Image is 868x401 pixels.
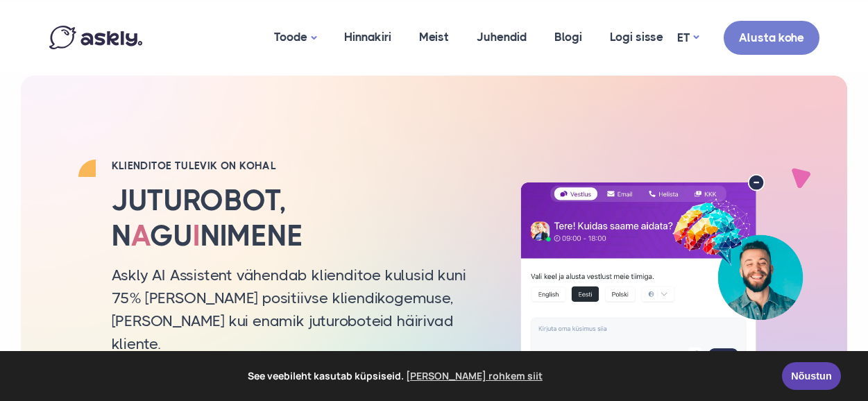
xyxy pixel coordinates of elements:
img: Askly [49,26,142,49]
a: Meist [405,3,463,71]
a: ET [677,28,699,48]
a: Toode [260,3,330,72]
a: learn more about cookies [404,366,545,386]
p: Askly AI Assistent vähendab klienditoe kulusid kuni 75% [PERSON_NAME] positiivse kliendikogemuse,... [112,264,486,355]
span: a [131,219,150,253]
span: i [193,219,200,253]
a: Nõustun [782,362,841,390]
h2: Klienditoe tulevik on kohal [112,159,486,173]
a: Hinnakiri [330,3,405,71]
a: Juhendid [463,3,541,71]
a: Alusta kohe [724,21,819,55]
a: Blogi [541,3,596,71]
span: See veebileht kasutab küpsiseid. [20,366,772,386]
h1: Juturobot, n gu nimene [112,183,486,253]
a: Logi sisse [596,3,677,71]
